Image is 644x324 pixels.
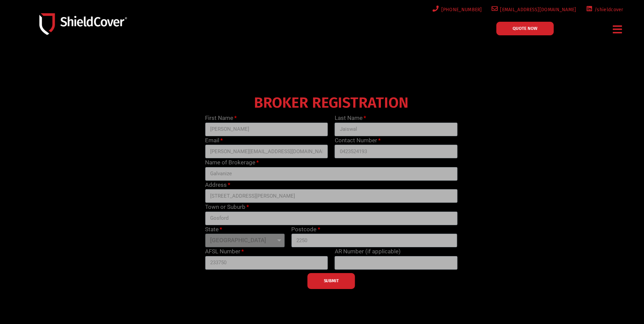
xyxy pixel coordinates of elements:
a: [EMAIL_ADDRESS][DOMAIN_NAME] [490,5,576,14]
div: Menu Toggle [610,21,625,37]
label: Address [205,181,230,190]
label: Email [205,136,223,145]
span: [EMAIL_ADDRESS][DOMAIN_NAME] [498,5,576,14]
a: [PHONE_NUMBER] [431,5,482,14]
h4: BROKER REGISTRATION [202,99,461,107]
a: /shieldcover [585,5,623,14]
label: AR Number (if applicable) [335,247,401,256]
span: QUOTE NOW [513,26,537,31]
label: First Name [205,114,237,123]
label: Contact Number [335,136,381,145]
label: Last Name [335,114,366,123]
label: Postcode [291,225,320,234]
a: QUOTE NOW [496,22,554,35]
label: Town or Suburb [205,203,249,212]
label: State [205,225,222,234]
img: Shield-Cover-Underwriting-Australia-logo-full [39,13,127,35]
span: /shieldcover [592,5,623,14]
span: [PHONE_NUMBER] [439,5,482,14]
label: Name of Brokerage [205,158,259,167]
label: AFSL Number [205,247,244,256]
